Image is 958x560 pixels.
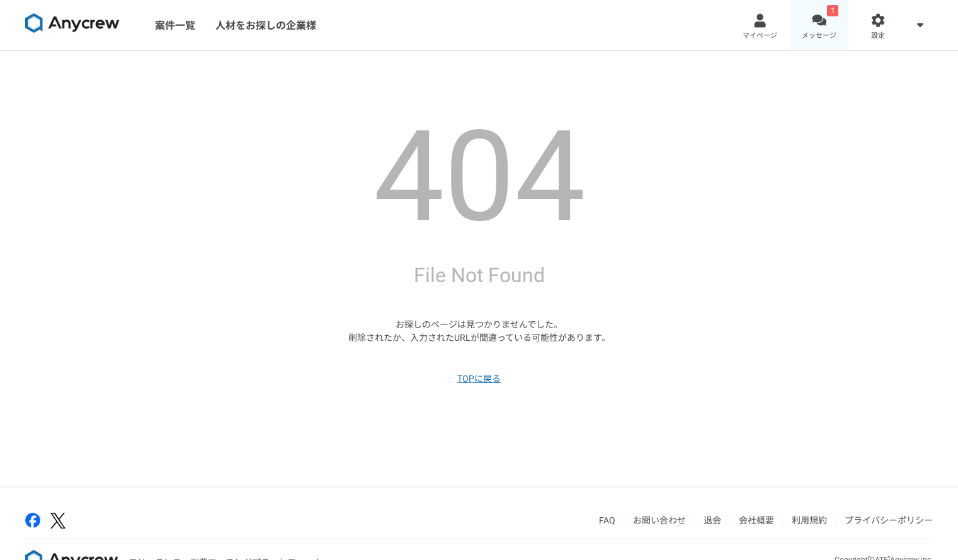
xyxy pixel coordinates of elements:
img: 8DqYSo04kwAAAAASUVORK5CYII= [25,13,120,33]
span: マイページ [743,31,777,41]
h2: File Not Found [414,260,545,290]
a: 会社概要 [739,515,774,525]
span: メッセージ [802,31,836,41]
a: お問い合わせ [633,515,686,525]
a: 退会 [704,515,721,525]
a: 利用規約 [792,515,827,525]
h1: 404 [374,114,585,240]
div: 1 [827,5,838,16]
p: お探しのページは見つかりませんでした。 削除されたか、入力されたURLが間違っている可能性があります。 [348,318,610,345]
a: FAQ [599,515,615,525]
a: プライバシーポリシー [845,515,933,525]
img: facebook-2adfd474.png [25,513,40,528]
a: TOPに戻る [457,372,501,386]
img: x-391a3a86.png [50,513,66,529]
span: 設定 [871,31,885,41]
